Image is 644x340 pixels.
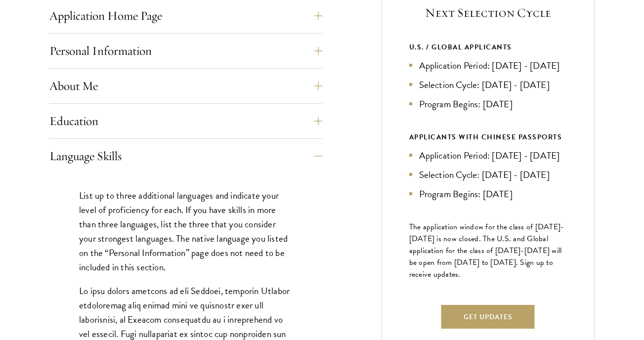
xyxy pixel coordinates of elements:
[409,148,567,163] li: Application Period: [DATE] - [DATE]
[409,187,567,201] li: Program Begins: [DATE]
[409,58,567,73] li: Application Period: [DATE] - [DATE]
[49,109,322,133] button: Education
[409,221,564,280] span: The application window for the class of [DATE]-[DATE] is now closed. The U.S. and Global applicat...
[49,4,322,28] button: Application Home Page
[409,131,567,143] div: APPLICANTS WITH CHINESE PASSPORTS
[49,144,322,168] button: Language Skills
[409,168,567,182] li: Selection Cycle: [DATE] - [DATE]
[409,78,567,92] li: Selection Cycle: [DATE] - [DATE]
[49,74,322,98] button: About Me
[409,97,567,111] li: Program Begins: [DATE]
[49,39,322,63] button: Personal Information
[79,188,293,274] p: List up to three additional languages and indicate your level of proficiency for each. If you hav...
[441,305,535,329] button: Get Updates
[409,4,567,21] h5: Next Selection Cycle
[409,41,567,53] div: U.S. / GLOBAL APPLICANTS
